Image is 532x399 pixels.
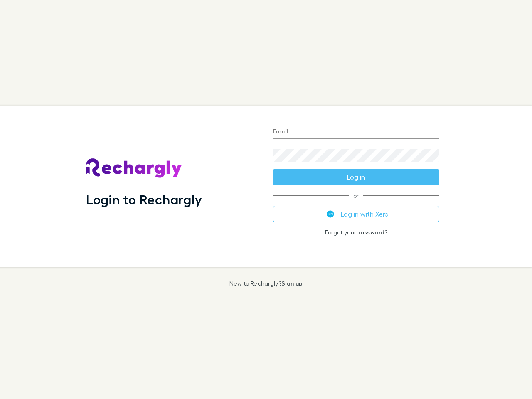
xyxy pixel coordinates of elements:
img: Rechargly's Logo [86,158,182,178]
img: Xero's logo [327,210,334,218]
p: Forgot your ? [273,229,439,236]
a: password [356,229,384,236]
p: New to Rechargly? [229,280,303,287]
span: or [273,195,439,196]
button: Log in with Xero [273,206,439,222]
button: Log in [273,169,439,185]
a: Sign up [281,280,303,287]
h1: Login to Rechargly [86,192,202,207]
